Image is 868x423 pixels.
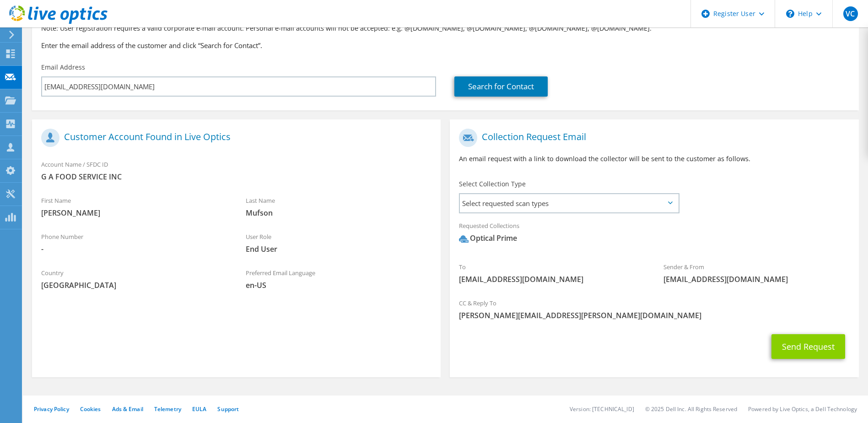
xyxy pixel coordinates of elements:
[570,405,634,413] li: Version: [TECHNICAL_ID]
[459,154,849,164] p: An email request with a link to download the collector will be sent to the customer as follows.
[450,216,858,253] div: Requested Collections
[41,63,85,72] label: Email Address
[454,76,548,97] a: Search for Contact
[80,405,101,413] a: Cookies
[32,227,237,259] div: Phone Number
[459,179,526,189] label: Select Collection Type
[459,274,645,284] span: [EMAIL_ADDRESS][DOMAIN_NAME]
[459,233,517,244] div: Optical Prime
[112,405,143,413] a: Ads & Email
[41,129,427,147] h1: Customer Account Found in Live Optics
[41,244,227,254] span: -
[771,334,845,359] button: Send Request
[32,263,237,295] div: Country
[32,191,237,222] div: First Name
[32,155,441,186] div: Account Name / SFDC ID
[246,244,432,254] span: End User
[843,6,858,21] span: VC
[217,405,239,413] a: Support
[34,405,69,413] a: Privacy Policy
[237,191,441,222] div: Last Name
[460,194,678,212] span: Select requested scan types
[645,405,737,413] li: © 2025 Dell Inc. All Rights Reserved
[154,405,181,413] a: Telemetry
[459,310,849,320] span: [PERSON_NAME][EMAIL_ADDRESS][PERSON_NAME][DOMAIN_NAME]
[237,263,441,295] div: Preferred Email Language
[237,227,441,259] div: User Role
[246,208,432,218] span: Mufson
[41,40,850,50] h3: Enter the email address of the customer and click “Search for Contact”.
[786,10,794,18] svg: \n
[459,129,845,147] h1: Collection Request Email
[246,280,432,290] span: en-US
[654,257,859,289] div: Sender & From
[41,280,227,290] span: [GEOGRAPHIC_DATA]
[41,23,850,33] p: Note: User registration requires a valid corporate e-mail account. Personal e-mail accounts will ...
[748,405,857,413] li: Powered by Live Optics, a Dell Technology
[41,172,431,182] span: G A FOOD SERVICE INC
[192,405,206,413] a: EULA
[450,257,654,289] div: To
[450,293,858,325] div: CC & Reply To
[41,208,227,218] span: [PERSON_NAME]
[663,274,850,284] span: [EMAIL_ADDRESS][DOMAIN_NAME]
